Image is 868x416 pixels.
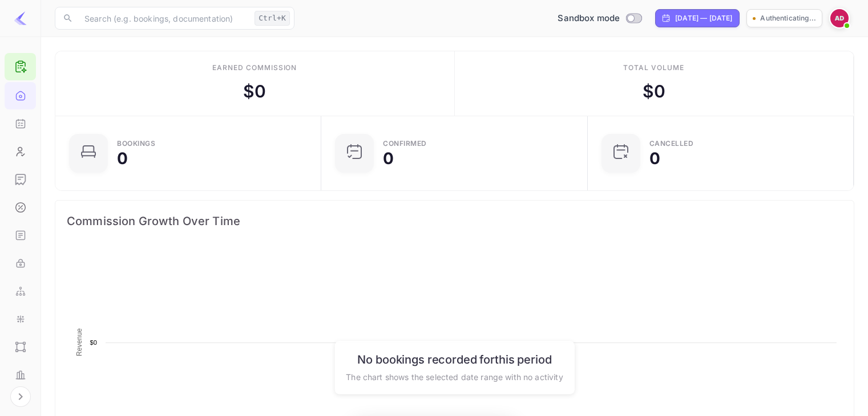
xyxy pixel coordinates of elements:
a: Performance [5,361,36,388]
div: Total volume [623,63,684,73]
img: agung dayat [830,9,849,27]
span: Commission Growth Over Time [67,212,842,230]
div: Bookings [117,140,155,147]
a: UI Components [5,333,36,360]
a: Webhooks [5,278,36,304]
a: API docs and SDKs [5,222,36,248]
a: Earnings [5,166,36,192]
div: 0 [649,150,660,166]
a: Commission [5,194,36,220]
div: Earned commission [212,63,297,73]
img: LiteAPI [14,11,27,25]
a: Home [5,82,36,108]
a: Customers [5,138,36,164]
a: API Keys [5,250,36,276]
a: Whitelabel [5,389,36,415]
div: $ 0 [643,79,665,104]
p: Authenticating... [760,13,816,23]
button: Expand navigation [10,386,31,407]
a: Integrations [5,305,36,332]
input: Search (e.g. bookings, documentation) [78,7,250,30]
div: 0 [117,150,128,166]
div: 0 [383,150,394,166]
div: Ctrl+K [255,11,290,26]
div: [DATE] — [DATE] [675,13,732,23]
h6: No bookings recorded for this period [346,352,563,366]
text: Revenue [75,328,83,356]
div: $ 0 [243,79,266,104]
div: Confirmed [383,140,427,147]
span: Sandbox mode [558,12,620,25]
a: Bookings [5,110,36,136]
p: The chart shows the selected date range with no activity [346,370,563,382]
text: $0 [90,339,97,346]
div: CANCELLED [649,140,694,147]
div: Switch to Production mode [553,12,646,25]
